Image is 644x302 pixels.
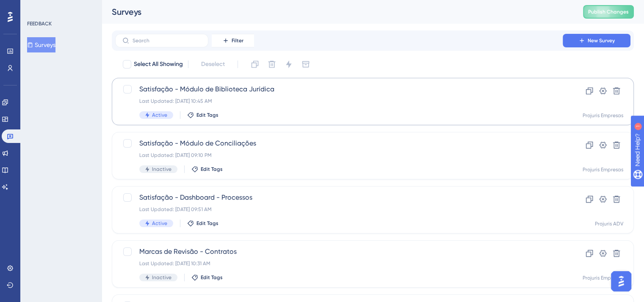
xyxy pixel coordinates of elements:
div: Projuris ADV [595,220,623,227]
div: Surveys [112,6,562,18]
span: Marcas de Revisão - Contratos [139,247,539,257]
span: Active [152,112,167,118]
span: Edit Tags [196,220,218,227]
button: Edit Tags [187,112,218,118]
button: Edit Tags [191,166,223,173]
span: Edit Tags [201,274,223,281]
button: Edit Tags [187,220,218,227]
span: Edit Tags [201,166,223,173]
span: New Survey [588,37,615,44]
button: New Survey [563,34,630,47]
button: Deselect [193,57,232,72]
span: Satisfação - Módulo de Conciliações [139,138,539,148]
div: FEEDBACK [27,20,52,27]
iframe: UserGuiding AI Assistant Launcher [608,269,634,294]
span: Satisfação - Módulo de Biblioteca Jurídica [139,84,539,94]
span: Filter [232,37,243,44]
span: Need Help? [20,2,53,12]
span: Select All Showing [134,59,183,69]
span: Active [152,220,167,227]
div: 1 [59,4,61,11]
button: Edit Tags [191,274,223,281]
span: Publish Changes [588,8,629,15]
div: Projuris Empresas [583,275,623,281]
span: Inactive [152,166,171,173]
div: Last Updated: [DATE] 10:45 AM [139,98,539,104]
input: Search [133,38,201,44]
div: Projuris Empresas [583,166,623,173]
span: Edit Tags [196,112,218,118]
div: Projuris Empresas [583,112,623,119]
div: Last Updated: [DATE] 09:10 PM [139,152,539,159]
div: Last Updated: [DATE] 10:31 AM [139,260,539,267]
span: Satisfação - Dashboard - Processos [139,192,539,203]
button: Publish Changes [583,5,634,19]
span: Inactive [152,274,171,281]
button: Filter [212,34,254,47]
span: Deselect [201,59,225,69]
div: Last Updated: [DATE] 09:51 AM [139,206,539,213]
button: Surveys [27,37,55,52]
